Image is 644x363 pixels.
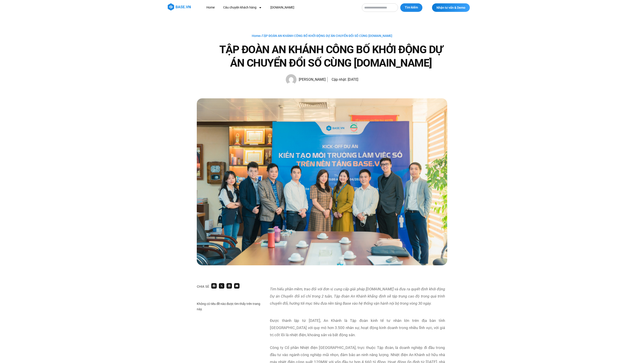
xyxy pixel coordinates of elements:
a: Nhận tư vấn & Demo [432,3,470,12]
div: Share on facebook [211,283,217,289]
time: [DATE] [348,77,358,82]
div: Share on linkedin [227,283,232,289]
div: Không có tiêu đề nào được tìm thấy trên trang này. [197,301,263,312]
span: » [252,34,392,38]
img: Picture of Hạnh Hoàng [286,74,297,85]
p: Được thành lập từ [DATE], An Khánh là Tập đoàn kinh tế tư nhân lớn trên địa bàn tỉnh [GEOGRAPHIC_... [270,317,445,338]
span: [PERSON_NAME] [297,76,326,83]
div: Chia sẻ [197,285,209,288]
span: Tìm kiếm [405,5,418,10]
button: Tìm kiếm [400,3,422,12]
a: Home [203,3,218,12]
em: Tìm hiểu phần mềm, trao đổi với đơn vị cung cấp giải pháp [DOMAIN_NAME] và đưa ra quyết định khởi... [270,287,445,306]
h1: TẬP ĐOÀN AN KHÁNH CÔNG BỐ KHỞI ĐỘNG DỰ ÁN CHUYỂN ĐỔI SỐ CÙNG [DOMAIN_NAME] [215,43,447,70]
a: [DOMAIN_NAME] [267,3,298,12]
span: TẬP ĐOÀN AN KHÁNH CÔNG BỐ KHỞI ĐỘNG DỰ ÁN CHUYỂN ĐỔI SỐ CÙNG [DOMAIN_NAME] [262,34,392,38]
nav: Menu [203,3,357,12]
div: Share on x-twitter [219,283,224,289]
div: Share on email [234,283,239,289]
span: Cập nhật: [332,77,347,82]
a: Câu chuyện khách hàng [220,3,265,12]
a: Picture of Hạnh Hoàng [PERSON_NAME] [286,74,326,85]
a: Home [252,34,260,38]
span: Nhận tư vấn & Demo [436,6,465,9]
